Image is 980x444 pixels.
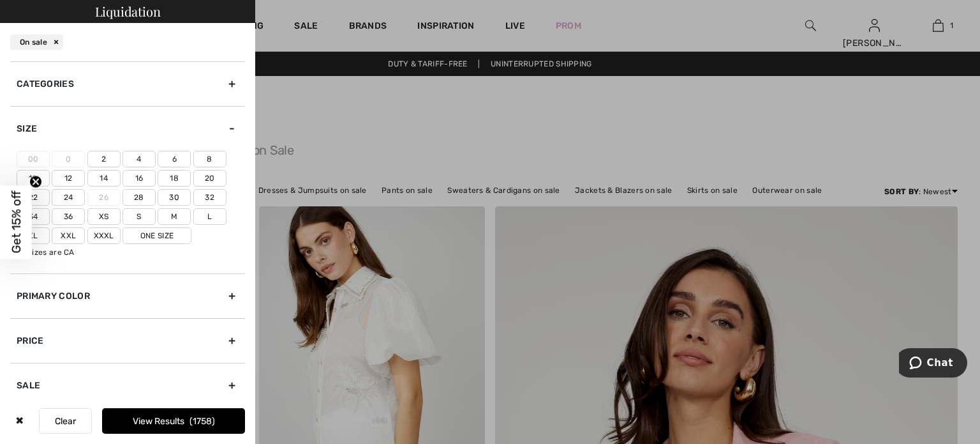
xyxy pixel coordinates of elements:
label: 24 [52,189,85,206]
label: 30 [158,189,191,206]
label: 18 [158,170,191,187]
label: 32 [193,189,226,206]
label: 28 [122,189,156,206]
label: One Size [122,227,191,244]
label: 20 [193,170,226,187]
button: Clear [39,408,92,434]
label: 8 [193,151,226,167]
label: M [158,208,191,225]
div: Sale [10,363,245,408]
span: 1758 [189,416,215,427]
div: Primary Color [10,273,245,318]
label: 0 [52,151,85,167]
label: Xxxl [87,227,121,244]
span: Get 15% off [9,191,24,254]
label: Xs [87,208,121,225]
label: 26 [87,189,121,206]
label: Xl [17,227,50,244]
label: S [122,208,156,225]
div: Size [10,106,245,151]
label: 14 [87,170,121,187]
div: On sale [10,34,63,50]
label: 36 [52,208,85,225]
label: L [193,208,226,225]
label: 22 [17,189,50,206]
label: Xxl [52,227,85,244]
label: 34 [17,208,50,225]
div: Categories [10,61,245,106]
iframe: Opens a widget where you can chat to one of our agents [899,348,967,380]
div: All sizes are CA [17,247,245,258]
label: 6 [158,151,191,167]
label: 10 [17,170,50,187]
div: ✖ [10,408,29,434]
label: 00 [17,151,50,167]
label: 4 [122,151,156,167]
label: 16 [122,170,156,187]
button: Close teaser [29,175,42,188]
button: View Results1758 [102,408,245,434]
div: Price [10,318,245,363]
label: 12 [52,170,85,187]
label: 2 [87,151,121,167]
